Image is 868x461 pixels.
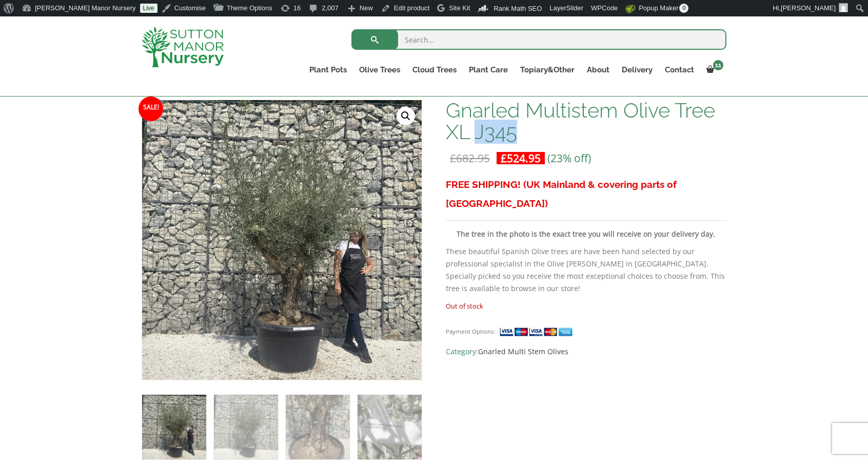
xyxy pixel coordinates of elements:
[286,395,350,459] img: Gnarled Multistem Olive Tree XL J345 - Image 3
[700,63,726,77] a: 11
[501,151,507,165] span: £
[781,4,836,12] span: [PERSON_NAME]
[457,229,715,239] strong: The tree in the photo is the exact tree you will receive on your delivery day.
[446,245,726,295] p: These beautiful Spanish Olive trees are have been hand selected by our professional specialist in...
[142,395,206,459] img: Gnarled Multistem Olive Tree XL J345
[139,97,163,121] span: Sale!
[659,63,700,77] a: Contact
[353,63,406,77] a: Olive Trees
[214,395,278,459] img: Gnarled Multistem Olive Tree XL J345 - Image 2
[581,63,616,77] a: About
[547,151,591,165] span: (23% off)
[450,151,456,165] span: £
[494,5,542,12] span: Rank Math SEO
[446,345,726,358] span: Category:
[713,60,723,70] span: 11
[499,326,576,337] img: payment supported
[463,63,514,77] a: Plant Care
[446,175,726,213] h3: FREE SHIPPING! (UK Mainland & covering parts of [GEOGRAPHIC_DATA])
[446,300,726,312] p: Out of stock
[140,4,157,13] a: Live
[450,151,490,165] bdi: 682.95
[478,347,568,356] a: Gnarled Multi Stem Olives
[446,100,726,143] h1: Gnarled Multistem Olive Tree XL J345
[501,151,541,165] bdi: 524.95
[142,27,224,67] img: logo
[397,107,415,125] a: View full-screen image gallery
[449,4,470,12] span: Site Kit
[446,328,496,335] small: Payment Options:
[406,63,463,77] a: Cloud Trees
[616,63,659,77] a: Delivery
[351,29,726,50] input: Search...
[514,63,581,77] a: Topiary&Other
[303,63,353,77] a: Plant Pots
[358,395,422,459] img: Gnarled Multistem Olive Tree XL J345 - Image 4
[679,4,688,13] span: 0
